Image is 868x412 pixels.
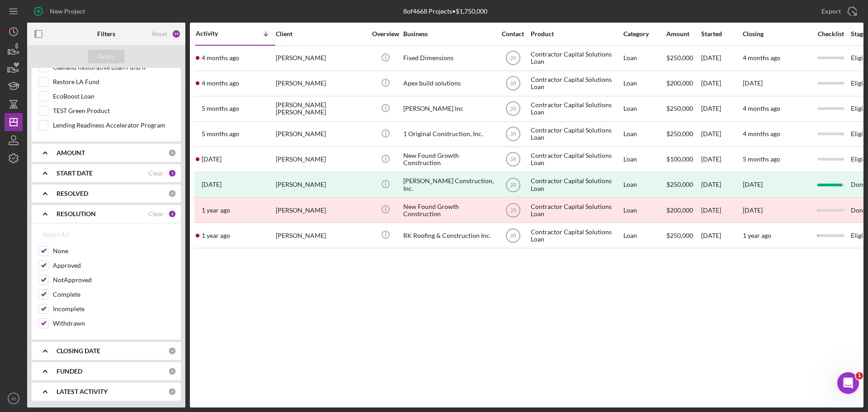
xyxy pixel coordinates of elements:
div: $100,000 [666,147,700,171]
div: [DATE] [701,147,742,171]
div: Contractor Capital Solutions Loan [531,173,621,197]
div: $250,000 [666,173,700,197]
div: Fixed Dimensions [403,46,494,70]
div: Closing [743,30,811,38]
text: JR [509,131,516,137]
div: New Found Growth Construction [403,198,494,222]
label: Complete [53,290,174,299]
div: Started [701,30,742,38]
button: JD [5,389,23,407]
div: [PERSON_NAME] Inc [403,97,494,121]
b: FUNDED [57,368,82,375]
div: Loan [623,223,665,247]
b: CLOSING DATE [57,347,100,355]
button: Select All [38,226,74,244]
div: 0 [168,347,176,355]
div: $200,000 [666,71,700,95]
div: Activity [196,30,236,37]
div: $250,000 [666,97,700,121]
div: Category [623,30,665,38]
time: 1 year ago [743,232,771,239]
div: [DATE] [701,46,742,70]
div: Export [821,2,841,20]
time: 2024-12-10 21:52 [202,181,222,188]
div: [DATE] [701,122,742,146]
div: 0 [168,189,176,198]
time: 2024-06-28 05:30 [202,232,230,239]
label: Incomplete [53,304,174,313]
label: TEST Green Product [53,106,174,115]
time: 2025-02-24 21:04 [202,156,222,163]
div: $250,000 [666,46,700,70]
div: Loan [623,71,665,95]
div: 6 [168,210,176,218]
div: 19 [172,29,181,38]
label: EcoBoost Loan [53,92,174,101]
b: AMOUNT [57,149,85,156]
div: Contractor Capital Solutions Loan [531,97,621,121]
div: [DATE] [701,97,742,121]
label: None [53,246,174,256]
time: 4 months ago [743,104,780,112]
div: Business [403,30,494,38]
time: 5 months ago [743,155,780,163]
time: [DATE] [743,206,763,214]
div: Product [531,30,621,38]
time: 4 months ago [743,54,780,62]
div: [PERSON_NAME] [276,198,366,222]
div: 1 Original Construction, Inc. [403,122,494,146]
div: Contractor Capital Solutions Loan [531,198,621,222]
div: [PERSON_NAME] [PERSON_NAME] [276,97,366,121]
div: [PERSON_NAME] [276,46,366,70]
div: Apex build solutions [403,71,494,95]
div: Contractor Capital Solutions Loan [531,147,621,171]
div: Loan [623,46,665,70]
div: [DATE] [701,173,742,197]
div: $200,000 [666,198,700,222]
b: LATEST ACTIVITY [57,388,108,395]
div: Loan [623,173,665,197]
text: JR [509,106,516,112]
div: [PERSON_NAME] [276,147,366,171]
div: Contractor Capital Solutions Loan [531,223,621,247]
text: JR [509,156,516,163]
button: Export [812,2,863,20]
span: 1 [856,372,863,379]
div: [PERSON_NAME] [276,71,366,95]
time: 2025-04-16 22:24 [202,80,239,87]
time: 2024-07-17 02:44 [202,207,230,214]
div: [DATE] [743,181,763,188]
div: $250,000 [666,122,700,146]
text: JR [509,55,516,62]
div: Clear [148,210,164,218]
div: 0 [168,388,176,396]
div: New Project [50,2,85,20]
div: Apply [98,50,115,63]
div: [PERSON_NAME] [276,173,366,197]
button: New Project [27,2,94,20]
div: Amount [666,30,700,38]
label: Restore LA Fund [53,77,174,86]
div: Contractor Capital Solutions Loan [531,122,621,146]
div: 1 [168,169,176,177]
div: [PERSON_NAME] [276,122,366,146]
label: Lending Readiness Accelerator Program [53,121,174,130]
div: Reset [152,30,167,38]
div: Checklist [811,30,850,38]
text: JR [509,232,516,239]
div: Loan [623,198,665,222]
div: Overview [368,30,402,38]
div: RK Roofing & Construction Inc. [403,223,494,247]
iframe: Intercom live chat [837,372,859,394]
b: Filters [97,30,115,38]
div: [PERSON_NAME] [276,223,366,247]
div: 8 of 4668 Projects • $1,750,000 [403,8,487,15]
text: JD [11,396,16,401]
div: Loan [623,97,665,121]
div: 0 [168,367,176,375]
div: 0 [168,149,176,157]
div: Contractor Capital Solutions Loan [531,71,621,95]
div: [PERSON_NAME] Construction, Inc. [403,173,494,197]
b: RESOLUTION [57,210,96,218]
div: Client [276,30,366,38]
